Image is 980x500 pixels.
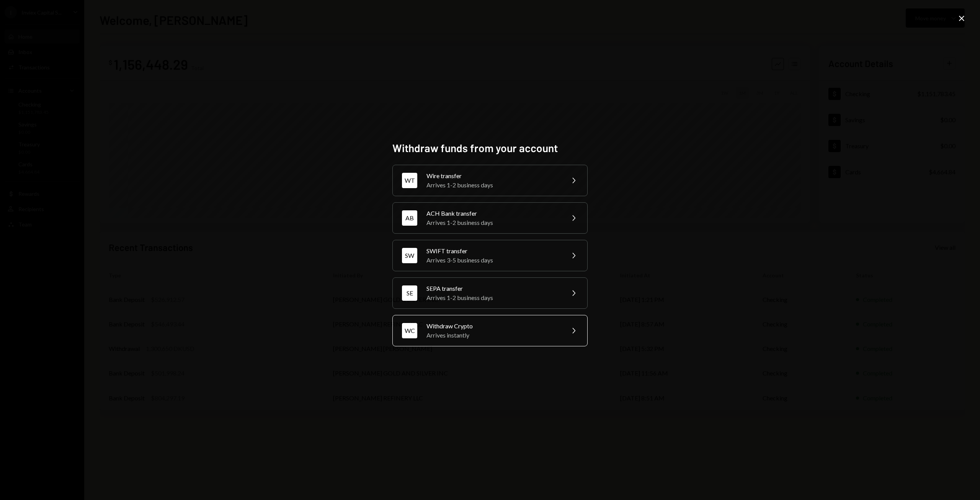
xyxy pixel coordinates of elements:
[426,293,560,302] div: Arrives 1-2 business days
[426,256,560,265] div: Arrives 3-5 business days
[426,321,560,331] div: Withdraw Crypto
[402,173,417,188] div: WT
[402,323,417,338] div: WC
[392,277,588,309] button: SESEPA transferArrives 1-2 business days
[392,315,588,346] button: WCWithdraw CryptoArrives instantly
[426,218,560,227] div: Arrives 1-2 business days
[402,285,417,301] div: SE
[426,331,560,340] div: Arrives instantly
[426,171,560,180] div: Wire transfer
[426,246,560,256] div: SWIFT transfer
[426,180,560,190] div: Arrives 1-2 business days
[426,284,560,293] div: SEPA transfer
[402,248,417,263] div: SW
[392,165,588,196] button: WTWire transferArrives 1-2 business days
[392,141,588,156] h2: Withdraw funds from your account
[402,210,417,226] div: AB
[392,240,588,271] button: SWSWIFT transferArrives 3-5 business days
[426,209,560,218] div: ACH Bank transfer
[392,202,588,234] button: ABACH Bank transferArrives 1-2 business days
